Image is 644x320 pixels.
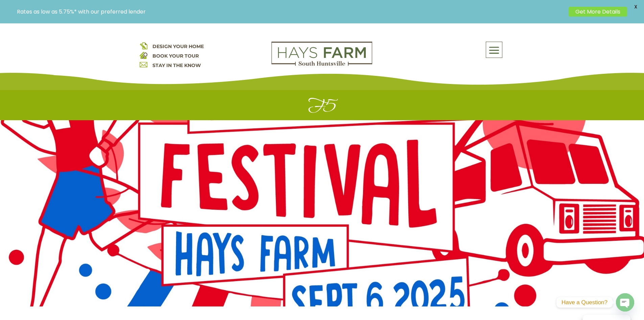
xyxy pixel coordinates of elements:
img: design your home [140,42,147,49]
h1: F5 [140,97,505,120]
img: book your home tour [140,51,147,59]
p: Rates as low as 5.75%* with our preferred lender [17,8,565,15]
a: BOOK YOUR TOUR [152,53,199,59]
a: STAY IN THE KNOW [152,62,201,68]
a: hays farm homes huntsville development [271,61,372,67]
a: DESIGN YOUR HOME [152,43,204,49]
span: X [630,2,641,12]
img: Logo [271,42,372,66]
a: Get More Details [569,7,627,17]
